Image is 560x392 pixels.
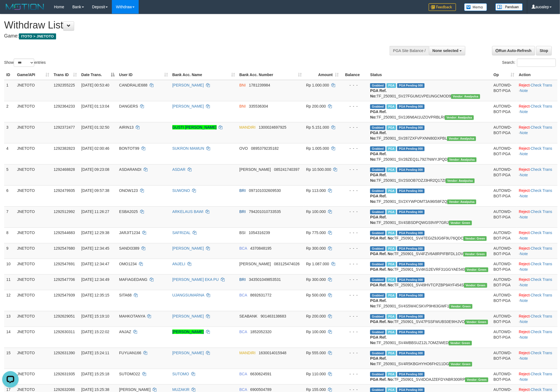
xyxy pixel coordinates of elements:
span: PGA Pending [397,104,425,109]
a: Note [520,109,528,114]
a: [PERSON_NAME] [172,314,204,318]
span: BNI [239,104,246,108]
td: JNETOTO [15,227,51,243]
span: Marked by auofahmi [387,278,396,282]
span: None selected [433,48,459,53]
span: Vendor URL: https://service4.1velocity.biz [449,304,472,309]
th: Game/API: activate to sort column ascending [15,70,51,80]
img: Button%20Memo.svg [464,3,487,11]
span: Vendor URL: https://service4.1velocity.biz [464,283,487,288]
span: Copy 1054316239 to clipboard [249,230,270,235]
a: ARKELAUS BAWI [172,209,204,214]
td: JNETOTO [15,206,51,227]
td: AUTOWD-BOT-PGA [491,227,517,243]
a: Check Trans [531,167,552,172]
b: PGA Ref. No: [370,152,387,162]
td: 5 [4,164,15,185]
span: Copy 8692631772 to clipboard [250,293,272,297]
td: 12 [4,290,15,311]
td: AUTOWD-BOT-PGA [491,259,517,274]
span: 1292382823 [54,146,75,151]
span: Copy 4370848195 to clipboard [250,246,272,250]
a: Note [520,88,528,93]
div: - - - [343,246,366,251]
a: Note [520,252,528,256]
span: 1292547691 [54,262,75,266]
a: Reject [519,188,530,193]
th: Bank Acc. Name: activate to sort column ascending [170,70,237,80]
label: Search: [502,59,556,67]
span: ASDARANDI [119,167,141,172]
a: Note [520,283,528,287]
span: AIRIN13 [119,125,134,129]
a: Note [520,215,528,219]
td: 8 [4,227,15,243]
h1: Withdraw List [4,20,368,31]
a: Note [520,131,528,135]
span: [DATE] 12:35:15 [81,293,109,297]
span: [DATE] 12:34:45 [81,246,109,250]
td: AUTOWD-BOT-PGA [491,143,517,164]
span: PGA Pending [397,189,425,193]
a: [PERSON_NAME] [172,246,204,250]
a: SUTOMO [172,372,189,376]
span: OMO1234 [119,262,137,266]
a: Note [520,377,528,382]
input: Search: [517,59,556,67]
a: Reject [519,277,530,282]
span: Grabbed [370,146,385,151]
td: 1 [4,80,15,101]
span: 1292547939 [54,293,75,297]
a: Check Trans [531,314,552,318]
span: Copy 0895379235182 to clipboard [251,146,279,151]
span: [DATE] 09:57:38 [81,188,109,193]
span: 1292364233 [54,104,75,108]
td: TF_250901_SV2J6N6AI1UZOVPRBLRI [368,101,491,122]
span: Marked by auoradja [387,146,396,151]
td: · · [517,206,558,227]
span: Grabbed [370,262,385,267]
span: Rp 300.000 [306,277,326,282]
td: TF_250901_SV49HVTCPZBP9AYF454S [368,274,491,290]
span: BRI [239,188,246,193]
div: - - - [343,146,366,151]
span: 1292512992 [54,209,75,214]
label: Show entries [4,59,46,67]
span: CANDRALIE688 [119,83,147,87]
span: SITA68 [119,293,132,297]
td: AUTOWD-BOT-PGA [491,274,517,290]
td: · · [517,122,558,143]
a: Check Trans [531,372,552,376]
span: OVO [239,146,248,151]
span: PGA Pending [397,168,425,172]
td: JNETOTO [15,185,51,206]
td: AUTOWD-BOT-PGA [491,290,517,311]
a: Reject [519,262,530,266]
div: - - - [343,230,366,235]
span: Marked by auonisif [387,83,396,88]
span: Grabbed [370,189,385,193]
span: Grabbed [370,168,385,172]
th: Op: activate to sort column ascending [491,70,517,80]
a: Check Trans [531,277,552,282]
span: PGA Pending [397,83,425,88]
span: Marked by auowiliam [387,262,396,267]
a: ANJELI [172,262,185,266]
div: - - - [343,277,366,282]
td: TF_250901_SV28ZEQ1L7927NWYJPQD [368,143,491,164]
span: [DATE] 12:34:49 [81,277,109,282]
b: PGA Ref. No: [370,215,387,225]
div: PGA Site Balance / [390,46,429,55]
td: · · [517,227,558,243]
td: AUTOWD-BOT-PGA [491,185,517,206]
td: · · [517,259,558,274]
span: Vendor URL: https://service4.1velocity.biz [463,252,487,256]
div: - - - [343,261,366,267]
a: Note [520,335,528,339]
div: - - - [343,167,366,172]
td: · · [517,101,558,122]
span: JARJIT1234 [119,230,140,235]
a: Check Trans [531,246,552,250]
td: JNETOTO [15,290,51,311]
a: Check Trans [531,230,552,235]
